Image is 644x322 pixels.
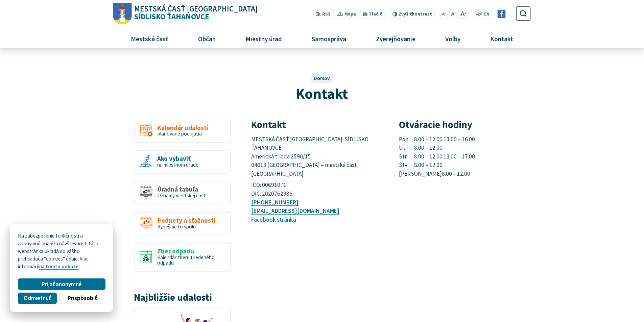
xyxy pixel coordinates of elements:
span: Prispôsobiť [68,295,97,302]
img: Prejsť na Facebook stránku [497,10,506,18]
span: Podnety a sťažnosti [158,217,215,224]
span: RSS [322,11,331,18]
span: Úradná tabuľa [158,186,207,193]
span: Ut [399,144,414,152]
a: [EMAIL_ADDRESS][DOMAIN_NAME] [251,207,339,215]
span: na miestnom úrade [157,162,198,168]
span: Prijať anonymné [42,281,82,288]
span: Str [399,152,414,161]
span: Miestny úrad [243,29,284,48]
a: Občan [186,29,228,48]
span: Mapa [344,11,356,18]
h3: Kontakt [251,120,383,130]
p: 8.00 – 12.00 13.00 – 16.00 8.00 – 12.00 8.00 – 12.00 13.00 – 17.00 8.00 – 12.00 8.00 – 12.00 [399,135,531,178]
span: EN [484,11,490,18]
span: Mestská časť [128,29,171,48]
span: Odmietnuť [24,295,51,302]
span: Samospráva [309,29,349,48]
span: Kontakt [296,84,348,103]
span: Kalendár udalostí [158,124,208,131]
a: Mapa [335,9,359,19]
button: Odmietnuť [18,293,56,304]
a: EN [482,11,492,18]
a: Domov [314,75,330,81]
span: Vyriešme to spolu [158,223,196,230]
p: Na zabezpečenie funkčnosti a anonymnú analýzu návštevnosti táto webstránka ukladá do vášho prehli... [18,232,105,271]
h3: Najbližšie udalosti [134,292,231,303]
button: Zväčšiť veľkosť písma [458,9,468,19]
span: Tlačiť [369,11,382,17]
h3: Otváracie hodiny [399,120,531,130]
span: Zvýšiť [399,11,412,17]
a: Samospráva [300,29,359,48]
span: Kalendár zberu triedeného odpadu [157,254,215,266]
a: Voľby [433,29,473,48]
span: plánované podujatia [158,130,202,137]
span: Občan [195,29,218,48]
p: IČO: 00691071 DIČ: 2020762986 [251,181,383,198]
a: Zber odpadu Kalendár zberu triedeného odpadu [134,243,231,272]
a: [PHONE_NUMBER] [251,199,299,206]
span: Ako vybaviť [157,155,198,162]
span: Voľby [443,29,463,48]
img: Prejsť na domovskú stránku [113,3,132,25]
span: kontrast [399,11,432,17]
span: Sídlisko Ťahanovce [132,5,258,21]
a: Úradná tabuľa Oznamy mestskej časti [134,181,231,205]
span: [PERSON_NAME] [399,170,442,178]
a: RSS [313,9,333,19]
a: Miestny úrad [233,29,294,48]
button: Prijať anonymné [18,278,105,290]
a: Kalendár udalostí plánované podujatia [134,120,231,143]
button: Zmenšiť veľkosť písma [440,9,448,19]
span: Mestská časť [GEOGRAPHIC_DATA] [134,5,258,13]
a: Kontakt [478,29,526,48]
span: Štv [399,161,414,170]
a: Mestská časť [118,29,181,48]
a: Facebook stránka [251,216,296,223]
a: Logo Sídlisko Ťahanovce, prejsť na domovskú stránku. [113,3,258,25]
span: Kontakt [488,29,516,48]
span: Pon [399,135,414,144]
button: Prispôsobiť [59,293,105,304]
a: na tomto odkaze [39,263,78,270]
button: Nastaviť pôvodnú veľkosť písma [449,9,456,19]
a: Zverejňovanie [364,29,428,48]
span: Oznamy mestskej časti [158,192,207,199]
a: Podnety a sťažnosti Vyriešme to spolu [134,212,231,236]
span: Zber odpadu [157,248,225,255]
button: Tlačiť [360,9,384,19]
a: Ako vybaviť na miestnom úrade [134,150,231,174]
span: MESTSKÁ ČASŤ [GEOGRAPHIC_DATA]-SÍDLISKO ŤAHANOVCE Americká trieda 2590/15 04013 [GEOGRAPHIC_DATA]... [251,135,369,178]
span: Zverejňovanie [373,29,418,48]
button: Zvýšiťkontrast [389,9,434,19]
